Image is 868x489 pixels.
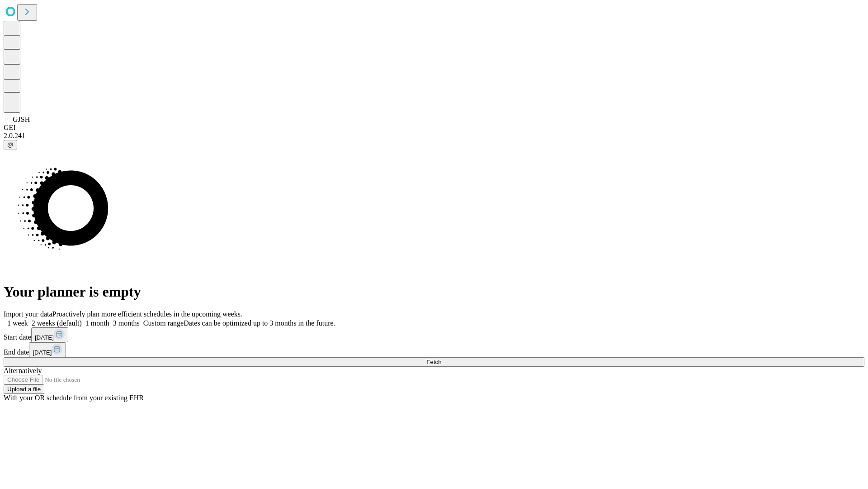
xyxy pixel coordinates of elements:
button: Fetch [4,357,864,367]
span: 1 month [85,319,109,327]
div: Start date [4,327,864,342]
span: Fetch [426,359,441,365]
span: Custom range [143,319,184,327]
span: [DATE] [33,349,52,356]
span: Import your data [4,310,52,318]
div: 2.0.241 [4,132,864,140]
span: Proactively plan more efficient schedules in the upcoming weeks. [52,310,242,318]
span: 2 weeks (default) [32,319,82,327]
span: @ [7,141,14,148]
div: End date [4,342,864,357]
div: GEI [4,124,864,132]
span: 1 week [7,319,28,327]
span: 3 months [113,319,140,327]
button: [DATE] [31,327,68,342]
h1: Your planner is empty [4,283,864,300]
span: Alternatively [4,367,42,374]
span: [DATE] [35,334,54,341]
span: Dates can be optimized up to 3 months in the future. [184,319,335,327]
button: [DATE] [29,342,66,357]
button: @ [4,140,17,149]
span: GJSH [13,115,30,123]
span: With your OR schedule from your existing EHR [4,394,144,402]
button: Upload a file [4,384,44,394]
